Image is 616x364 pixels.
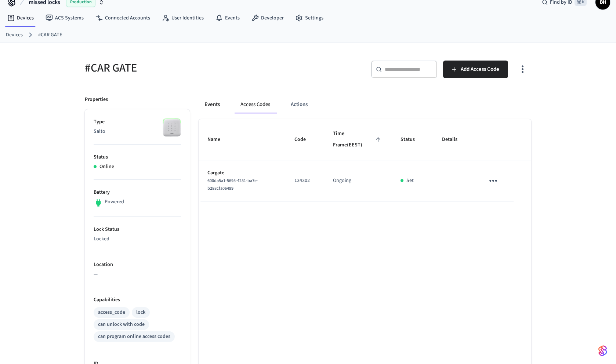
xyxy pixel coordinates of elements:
p: Powered [105,198,124,206]
p: Type [94,118,181,126]
div: access_code [98,309,125,316]
div: can unlock with code [98,321,145,328]
p: 134302 [294,177,315,185]
a: Developer [246,11,290,25]
img: SeamLogoGradient.69752ec5.svg [598,345,607,357]
button: Add Access Code [443,61,508,78]
span: Add Access Code [461,65,499,74]
p: Set [406,177,414,185]
p: Lock Status [94,226,181,233]
p: Salto [94,128,181,135]
button: Access Codes [235,96,276,113]
span: Status [401,134,424,145]
a: Connected Accounts [90,11,156,25]
td: Ongoing [324,160,391,201]
h5: #CAR GATE [85,61,304,76]
a: Devices [1,11,40,25]
a: User Identities [156,11,210,25]
a: Events [210,11,246,25]
a: #CAR GATE [38,31,62,39]
div: lock [136,309,145,316]
button: Actions [285,96,314,113]
p: Capabilities [94,296,181,304]
p: Cargate [207,169,277,177]
span: Code [294,134,315,145]
p: Online [99,163,114,171]
table: sticky table [199,119,531,201]
p: — [94,270,181,278]
button: Events [199,96,226,113]
div: can program online access codes [98,333,170,341]
a: Settings [290,11,329,25]
span: Name [207,134,230,145]
img: salto_wallreader_pin [163,118,181,136]
div: ant example [199,96,531,113]
a: ACS Systems [40,11,90,25]
span: Details [442,134,467,145]
p: Battery [94,189,181,196]
p: Locked [94,235,181,243]
p: Location [94,261,181,269]
a: Devices [6,31,23,39]
p: Status [94,153,181,161]
p: Properties [85,96,108,103]
span: Time Frame(EEST) [333,128,383,151]
span: 600da5a1-5695-4251-ba7e-b288cfa06499 [207,178,258,192]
